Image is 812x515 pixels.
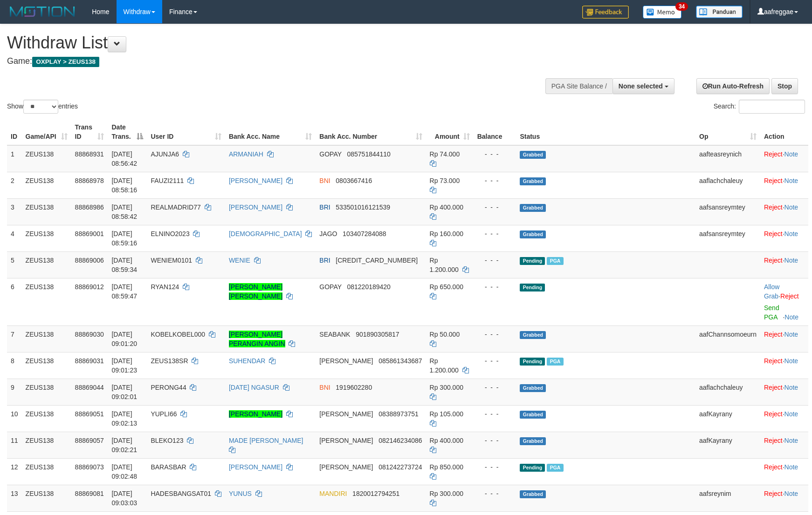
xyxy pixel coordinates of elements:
td: 1 [7,145,22,172]
span: Marked by aafanarl [547,257,563,265]
td: aafKayrany [695,405,760,432]
td: · [760,198,808,225]
td: ZEUS138 [22,485,71,511]
span: [DATE] 08:58:42 [111,203,137,220]
span: Copy 0803667416 to clipboard [336,177,372,184]
th: Action [760,119,808,145]
th: Op: activate to sort column ascending [695,119,760,145]
td: · [760,352,808,379]
a: Reject [764,230,783,237]
a: Reject [780,292,799,300]
td: · [760,225,808,251]
span: Rp 1.200.000 [430,357,459,374]
td: ZEUS138 [22,225,71,251]
td: ZEUS138 [22,432,71,458]
a: Allow Grab [764,283,779,300]
span: BARASBAR [151,463,186,471]
td: ZEUS138 [22,145,71,172]
span: Grabbed [520,331,546,339]
a: Reject [764,437,783,444]
span: ELNINO2023 [151,230,189,237]
span: 88868986 [75,203,104,211]
td: ZEUS138 [22,325,71,352]
span: Rp 300.000 [430,490,463,497]
span: Pending [520,358,545,366]
span: Copy 085861343687 to clipboard [378,357,422,365]
th: Date Trans.: activate to sort column descending [108,119,147,145]
span: BNI [319,177,330,184]
td: 11 [7,432,22,458]
div: PGA Site Balance / [545,78,612,94]
h1: Withdraw List [7,34,532,52]
a: Note [784,437,798,444]
span: Copy 085751844110 to clipboard [347,150,390,158]
span: Grabbed [520,151,546,159]
td: aafKayrany [695,432,760,458]
td: 13 [7,485,22,511]
td: · [760,485,808,511]
span: RYAN124 [151,283,179,291]
a: Reject [764,331,783,338]
input: Search: [739,100,805,114]
span: Copy 08388973751 to clipboard [378,410,419,418]
td: · [760,458,808,485]
th: Trans ID: activate to sort column ascending [71,119,108,145]
button: None selected [612,78,674,94]
a: [PERSON_NAME] [229,177,282,184]
td: 7 [7,325,22,352]
td: · [760,405,808,432]
span: 34 [675,2,688,11]
span: Copy 1919602280 to clipboard [336,384,372,391]
a: Stop [771,78,798,94]
span: Copy 081220189420 to clipboard [347,283,390,291]
span: 88868931 [75,150,104,158]
th: Bank Acc. Number: activate to sort column ascending [316,119,426,145]
td: ZEUS138 [22,379,71,405]
span: Grabbed [520,177,546,185]
span: [PERSON_NAME] [319,463,373,471]
a: WENIE [229,257,250,264]
span: Pending [520,257,545,265]
span: [DATE] 08:59:16 [111,230,137,247]
a: Note [784,257,798,264]
span: Grabbed [520,490,546,498]
span: OXPLAY > ZEUS138 [32,57,99,67]
div: - - - [477,282,513,291]
span: BRI [319,203,330,211]
a: Reject [764,150,783,158]
span: Pending [520,284,545,291]
a: SUHENDAR [229,357,266,365]
span: WENIEM0101 [151,257,192,264]
a: [PERSON_NAME] [229,410,282,418]
span: FAUZI2111 [151,177,184,184]
a: Reject [764,490,783,497]
a: Reject [764,177,783,184]
a: Note [784,331,798,338]
span: SEABANK [319,331,350,338]
span: YUPLI66 [151,410,177,418]
span: None selected [619,82,663,90]
td: · [760,325,808,352]
td: · [760,379,808,405]
td: aafteasreynich [695,145,760,172]
span: ZEUS138SR [151,357,188,365]
span: 88869012 [75,283,104,291]
span: [DATE] 09:01:23 [111,357,137,374]
span: Marked by aafanarl [547,358,563,366]
span: Copy 1820012794251 to clipboard [352,490,399,497]
a: Reject [764,384,783,391]
span: Grabbed [520,411,546,419]
a: Run Auto-Refresh [696,78,770,94]
span: Copy 343401042797536 to clipboard [336,257,418,264]
span: GOPAY [319,150,341,158]
span: [DATE] 09:03:03 [111,490,137,507]
td: ZEUS138 [22,278,71,325]
div: - - - [477,330,513,339]
div: - - - [477,176,513,185]
a: Note [784,463,798,471]
div: - - - [477,149,513,159]
td: aaflachchaleuy [695,379,760,405]
span: Rp 50.000 [430,331,460,338]
label: Show entries [7,100,78,114]
a: Reject [764,463,783,471]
